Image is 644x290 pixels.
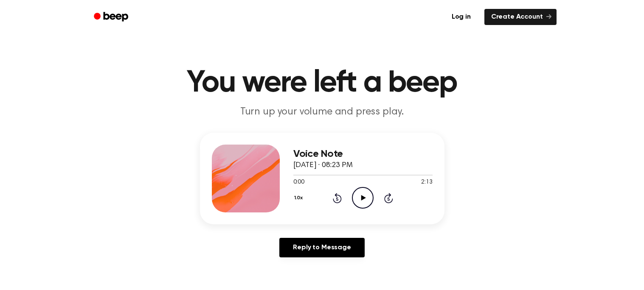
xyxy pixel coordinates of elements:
span: 2:13 [421,178,432,187]
h1: You were left a beep [105,68,540,98]
a: Reply to Message [279,238,364,257]
p: Turn up your volume and press play. [159,105,485,119]
a: Log in [443,7,479,27]
span: [DATE] · 08:23 PM [293,162,353,169]
button: 1.0x [293,191,306,205]
a: Beep [88,9,136,25]
a: Create Account [484,9,557,25]
h3: Voice Note [293,148,433,160]
span: 0:00 [293,178,304,187]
